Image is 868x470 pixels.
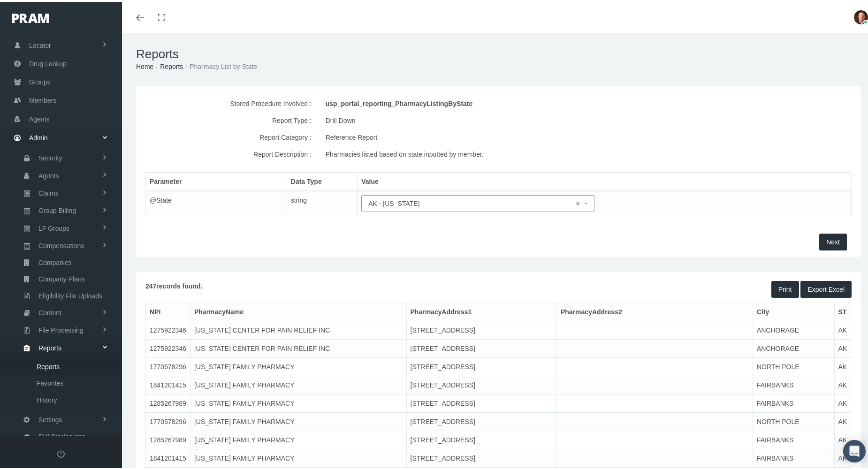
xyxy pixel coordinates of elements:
span: Admin [29,127,48,145]
td: [STREET_ADDRESS] [406,319,556,338]
th: Data Type [287,171,357,190]
td: 1275922346 [146,319,190,338]
span: Reports [38,338,61,354]
th: NPI [146,301,190,319]
td: AK [834,338,851,356]
td: FAIRBANKS [753,447,834,466]
td: AK [834,393,851,411]
span: Drug Lookup [29,53,67,71]
button: Print [771,279,799,296]
span: LF Groups [38,219,69,235]
td: [US_STATE] CENTER FOR PAIN RELIEF INC [190,338,406,356]
td: [US_STATE] FAMILY PHARMACY [190,429,406,447]
th: ST [834,301,851,319]
td: ANCHORAGE [753,319,834,338]
td: [US_STATE] FAMILY PHARMACY [190,411,406,429]
span: Security [38,148,62,164]
td: AK [834,356,851,374]
td: 1841201415 [146,447,190,466]
td: [STREET_ADDRESS] [406,393,556,411]
td: AK [834,429,851,447]
span: Settings [38,410,62,426]
label: Report Description : [138,144,319,161]
td: ANCHORAGE [753,338,834,356]
td: @State [146,189,287,214]
th: Value [358,171,852,190]
span: Content [38,303,61,319]
th: PharmacyAddress1 [406,301,556,319]
td: AK [834,411,851,429]
span: PHI Disclosures [38,427,85,443]
h1: Reports [136,45,861,60]
td: NORTH POLE [753,356,834,374]
a: Reports [160,61,183,68]
span: × [576,197,583,207]
span: Group Billing [38,201,76,217]
td: AK [834,447,851,466]
td: [US_STATE] FAMILY PHARMACY [190,393,406,411]
span: Groups [29,71,51,89]
td: [STREET_ADDRESS] [406,429,556,447]
div: Pharmacies listed based on state inputted by member. [326,144,731,161]
td: 1285267989 [146,393,190,411]
span: Claims [38,183,59,199]
span: Next [826,236,840,244]
span: Agents [38,166,59,182]
td: [STREET_ADDRESS] [406,447,556,466]
span: Companies [38,253,72,269]
span: Company Plans [38,269,85,285]
span: AK - ALASKA [368,197,582,207]
td: 1285267989 [146,429,190,447]
a: Home [136,61,153,68]
th: PharmacyAddress2 [556,301,753,319]
td: [STREET_ADDRESS] [406,374,556,393]
div: Reference Report [326,127,731,144]
td: FAIRBANKS [753,393,834,411]
img: PRAM_20_x_78.png [12,12,49,21]
span: Agents [29,108,50,126]
td: AK [834,374,851,393]
label: Stored Procedure Involved : [138,93,319,110]
td: FAIRBANKS [753,429,834,447]
div: records found. [138,279,499,296]
td: [STREET_ADDRESS] [406,356,556,374]
td: 1770578296 [146,356,190,374]
td: string [287,189,357,214]
span: Reports [37,357,60,373]
th: Parameter [146,171,287,190]
td: AK [834,319,851,338]
td: FAIRBANKS [753,374,834,393]
td: [US_STATE] CENTER FOR PAIN RELIEF INC [190,319,406,338]
div: Drill Down [326,110,731,127]
span: Locator [29,35,51,53]
span: 247 [145,280,156,288]
span: File Processing [38,320,84,336]
span: AK - ALASKA [361,193,594,210]
td: 1841201415 [146,374,190,393]
td: [US_STATE] FAMILY PHARMACY [190,447,406,466]
button: Next [819,232,847,249]
td: NORTH POLE [753,411,834,429]
span: Members [29,90,56,107]
td: 1275922346 [146,338,190,356]
label: Report Category : [138,127,319,144]
td: 1770578296 [146,411,190,429]
span: Favorites [37,373,64,389]
td: [US_STATE] FAMILY PHARMACY [190,356,406,374]
label: Report Type : [138,110,319,127]
td: [US_STATE] FAMILY PHARMACY [190,374,406,393]
th: PharmacyName [190,301,406,319]
th: City [753,301,834,319]
button: Export Excel [800,279,852,296]
span: Compensations [38,236,84,252]
img: S_Profile_Picture_684.jpg [854,8,868,23]
li: Pharmacy List by State [183,60,257,70]
td: [STREET_ADDRESS] [406,411,556,429]
span: Eligibility File Uploads [38,286,102,302]
div: usp_portal_reporting_PharmacyListingByState [326,93,731,110]
span: History [37,390,57,406]
td: [STREET_ADDRESS] [406,338,556,356]
div: Open Intercom Messenger [843,438,866,461]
